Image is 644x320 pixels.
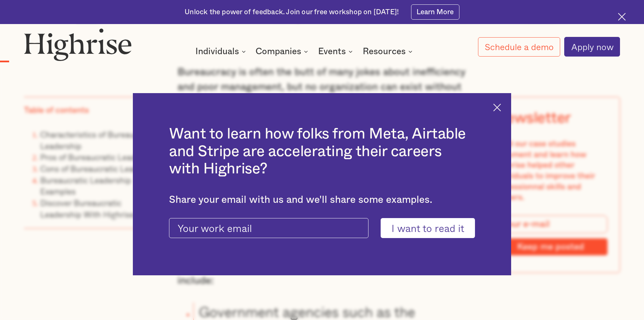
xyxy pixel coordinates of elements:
img: Cross icon [493,104,501,111]
img: Cross icon [618,13,626,21]
form: current-ascender-blog-article-modal-form [169,218,475,238]
div: Unlock the power of feedback. Join our free workshop on [DATE]! [185,7,399,17]
a: Learn More [411,4,459,20]
div: Resources [363,47,414,56]
div: Individuals [195,47,248,56]
div: Events [318,47,355,56]
div: Resources [363,47,406,56]
a: Schedule a demo [478,37,560,57]
div: Share your email with us and we'll share some examples. [169,194,475,206]
a: Apply now [564,37,620,57]
div: Events [318,47,346,56]
input: Your work email [169,218,368,238]
div: Companies [256,47,301,56]
h2: Want to learn how folks from Meta, Airtable and Stripe are accelerating their careers with Highrise? [169,125,475,178]
img: Highrise logo [24,28,132,61]
input: I want to read it [381,218,475,238]
div: Companies [256,47,310,56]
div: Individuals [195,47,239,56]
